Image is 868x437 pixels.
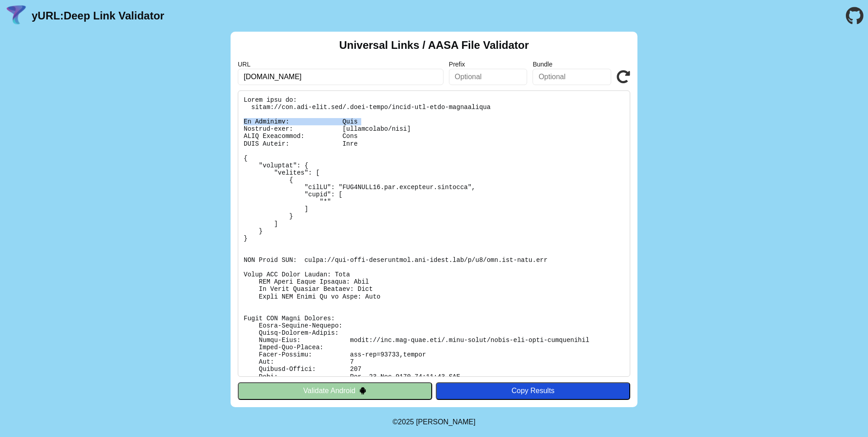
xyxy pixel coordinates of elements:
label: URL [238,61,443,68]
img: droidIcon.svg [359,387,367,394]
input: Optional [533,69,611,85]
h2: Universal Links / AASA File Validator [339,39,529,52]
span: 2025 [398,418,414,426]
input: Optional [449,69,528,85]
label: Bundle [533,61,611,68]
div: Copy Results [440,387,626,395]
input: Required [238,69,443,85]
a: Michael Ibragimchayev's Personal Site [416,418,476,426]
button: Copy Results [436,382,630,399]
img: yURL Logo [5,4,28,28]
pre: Lorem ipsu do: sitam://con.adi-elit.sed/.doei-tempo/incid-utl-etdo-magnaaliqua En Adminimv: Quis ... [238,90,630,377]
button: Validate Android [238,382,432,399]
footer: © [392,407,475,437]
label: Prefix [449,61,528,68]
a: yURL:Deep Link Validator [32,9,164,22]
